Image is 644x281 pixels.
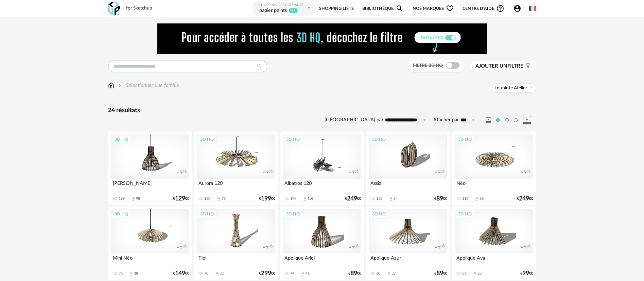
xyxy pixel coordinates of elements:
div: 3D HQ [197,210,217,218]
div: [PERSON_NAME] [111,179,189,192]
span: Download icon [472,271,477,276]
div: 3D HQ [455,135,475,144]
span: Loupiote Atelier [494,85,527,91]
span: filtre [475,63,523,70]
div: Albatros 120 [283,179,361,192]
div: 84 [394,196,398,201]
div: 199 [119,196,125,201]
span: 89 [350,271,357,276]
a: 3D HQ Assia 158 Download icon 84 €8900 [366,131,450,205]
div: 70 [204,271,208,276]
a: 3D HQ Tipi 70 Download icon 32 €29900 [194,206,278,280]
span: 149 [175,271,185,276]
span: 129 [175,196,185,201]
sup: 15 [289,7,298,14]
div: € 00 [345,196,361,201]
span: Centre d'aideHelp Circle Outline icon [463,4,504,13]
span: Download icon [300,271,306,276]
a: 3D HQ Néo 116 Download icon 68 €24900 [452,131,536,205]
div: € 00 [348,271,361,276]
div: 3D HQ [369,210,389,218]
span: Download icon [129,271,134,276]
div: 3D HQ [369,135,389,144]
label: [GEOGRAPHIC_DATA] par [325,117,383,123]
div: Applique Ariel [283,253,361,267]
div: 150 [204,196,210,201]
span: Magnify icon [396,4,404,13]
span: Account Circle icon [513,4,524,13]
div: 75 [222,196,226,201]
div: Aurora 120 [197,179,275,192]
span: Download icon [388,196,394,201]
span: Help Circle Outline icon [496,4,504,13]
div: € 00 [434,196,447,201]
div: 3D HQ [455,210,475,218]
span: 199 [261,196,271,201]
div: 38 [134,271,138,276]
span: 249 [519,196,529,201]
div: 199 [290,196,296,201]
span: 299 [261,271,271,276]
a: 3D HQ Mini Néo 75 Download icon 38 €14900 [108,206,192,280]
span: Account Circle icon [513,4,521,13]
span: Download icon [302,196,308,201]
span: Download icon [474,196,480,201]
div: papier peints [259,7,287,14]
span: 99 [522,271,529,276]
div: 75 [119,271,123,276]
div: for Sketchup [126,5,152,12]
span: 89 [436,271,443,276]
img: svg+xml;base64,PHN2ZyB3aWR0aD0iMTYiIGhlaWdodD0iMTciIHZpZXdCb3g9IjAgMCAxNiAxNyIgZmlsbD0ibm9uZSIgeG... [108,82,114,89]
div: € 00 [173,196,189,201]
div: Applique Azur [369,253,447,267]
div: 116 [462,196,468,201]
div: € 00 [517,196,533,201]
div: 53 [462,271,466,276]
a: 3D HQ Applique Azur 60 Download icon 32 €8900 [366,206,450,280]
span: Filter icon [523,63,531,70]
span: Download icon [214,271,220,276]
div: € 00 [434,271,447,276]
img: fr [529,5,536,12]
div: 60 [376,271,380,276]
div: 68 [480,196,484,201]
span: Download icon [216,196,222,201]
div: 32 [391,271,396,276]
div: 3D HQ [197,135,217,144]
div: Tipi [197,253,275,267]
a: 3D HQ Applique Ariel 74 Download icon 41 €8900 [280,206,364,280]
div: 158 [376,196,382,201]
div: 3D HQ [111,135,131,144]
a: 3D HQ Albatros 120 199 Download icon 109 €24900 [280,131,364,205]
img: OXP [108,2,120,16]
div: 32 [220,271,224,276]
div: € 00 [259,271,275,276]
span: 89 [436,196,443,201]
div: Shopping List courante [259,3,306,7]
div: 3D HQ [111,210,131,218]
div: 3D HQ [283,135,303,144]
span: Download icon [386,271,391,276]
div: 41 [306,271,310,276]
div: Néo [455,179,533,192]
div: 23 [477,271,482,276]
span: Ajouter un [475,64,507,69]
a: 3D HQ Aurora 120 150 Download icon 75 €19900 [194,131,278,205]
span: Heart Outline icon [446,4,454,13]
img: FILTRE%20HQ%20NEW_V1%20(4).gif [157,23,487,54]
img: svg+xml;base64,PHN2ZyB3aWR0aD0iMTYiIGhlaWdodD0iMTYiIHZpZXdCb3g9IjAgMCAxNiAxNiIgZmlsbD0ibm9uZSIgeG... [117,82,123,89]
div: Mini Néo [111,253,189,267]
span: Nos marques [413,1,454,16]
button: Ajouter unfiltre Filter icon [470,61,536,72]
div: 74 [290,271,294,276]
span: 249 [347,196,357,201]
div: 98 [136,196,140,201]
a: 3D HQ [PERSON_NAME] 199 Download icon 98 €12900 [108,131,192,205]
div: € 00 [173,271,189,276]
a: Shopping Lists [319,1,354,16]
span: Filtre 3D HQ [413,63,443,68]
div: € 00 [520,271,533,276]
div: Assia [369,179,447,192]
div: € 00 [259,196,275,201]
div: 109 [308,196,314,201]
